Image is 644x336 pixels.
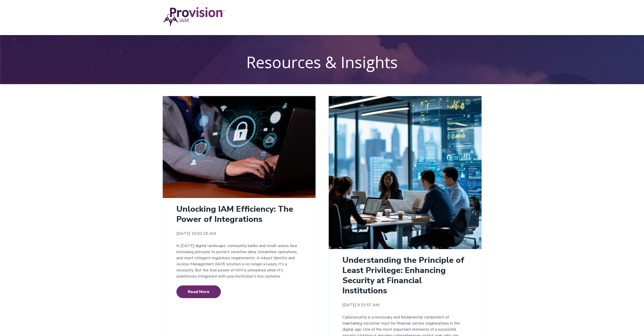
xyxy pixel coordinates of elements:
[162,6,226,27] img: Provision IAM
[176,204,293,225] a: Unlocking IAM Efficiency: The Power of Integrations
[342,255,464,296] a: Understanding the Principle of Least Privilege: Enhancing Security at Financial Institutions
[342,302,468,308] time: [DATE] 9:33:57 AM
[176,243,302,279] p: In [DATE] digital landscape, community banks and credit unions face increasing pressure to protec...
[176,231,302,237] time: [DATE] 10:02:29 AM
[246,51,398,73] span: Resources & Insights
[176,285,221,298] a: Read More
